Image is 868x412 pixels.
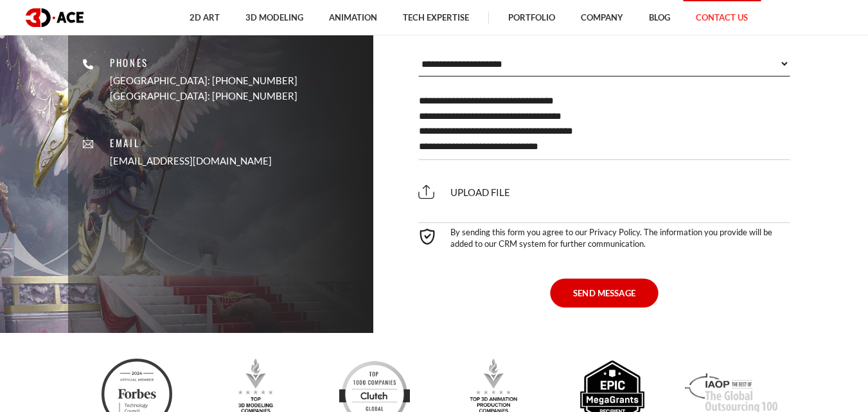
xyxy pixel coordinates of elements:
[110,89,297,103] p: [GEOGRAPHIC_DATA]: [PHONE_NUMBER]
[418,222,791,249] div: By sending this form you agree to our Privacy Policy. The information you provide will be added t...
[551,278,659,307] button: SEND MESSAGE
[418,186,510,198] span: Upload file
[110,74,297,89] p: [GEOGRAPHIC_DATA]: [PHONE_NUMBER]
[110,55,297,70] p: Phones
[26,8,84,27] img: logo dark
[110,154,272,169] a: [EMAIL_ADDRESS][DOMAIN_NAME]
[110,136,272,150] p: Email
